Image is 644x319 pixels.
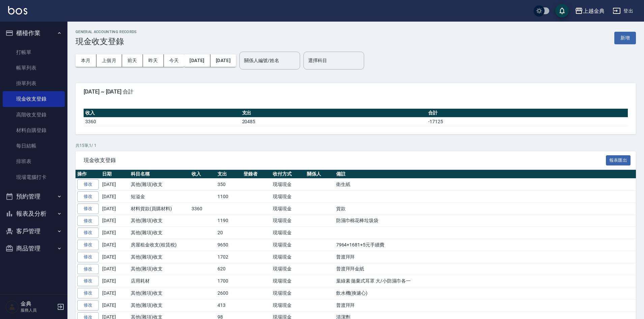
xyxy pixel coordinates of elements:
td: 1100 [216,191,242,203]
td: 1702 [216,251,242,263]
div: 上越金典 [583,7,605,15]
button: 報表及分析 [3,205,65,222]
th: 合計 [427,109,628,117]
td: 現場現金 [271,287,305,299]
button: 昨天 [143,54,164,67]
td: 現場現金 [271,227,305,239]
a: 修改 [77,228,99,238]
td: 現場現金 [271,215,305,227]
td: -17125 [427,117,628,126]
td: 2600 [216,287,242,299]
span: 現金收支登錄 [84,157,606,164]
h3: 現金收支登錄 [76,37,137,46]
td: 現場現金 [271,203,305,215]
td: 普渡拜拜 [334,299,636,311]
th: 操作 [76,170,100,179]
a: 修改 [77,300,99,311]
td: [DATE] [100,203,129,215]
a: 修改 [77,240,99,250]
td: 其他(雜項)收支 [129,215,190,227]
a: 每日結帳 [3,138,65,154]
a: 修改 [77,204,99,214]
td: 房屋租金收支(租賃稅) [129,239,190,251]
td: 1190 [216,215,242,227]
button: 客戶管理 [3,222,65,240]
a: 排班表 [3,154,65,169]
td: 短溢金 [129,191,190,203]
td: 3360 [84,117,240,126]
span: [DATE] ~ [DATE] 合計 [84,88,628,95]
td: [DATE] [100,299,129,311]
a: 材料自購登錄 [3,123,65,138]
button: 本月 [76,54,96,67]
td: 其他(雜項)收支 [129,179,190,191]
button: 前天 [122,54,143,67]
td: 貨款 [334,203,636,215]
button: 櫃檯作業 [3,24,65,42]
a: 現金收支登錄 [3,91,65,107]
th: 收入 [190,170,216,179]
td: 衛生紙 [334,179,636,191]
button: 預約管理 [3,188,65,205]
button: 今天 [164,54,184,67]
a: 打帳單 [3,45,65,60]
a: 高階收支登錄 [3,107,65,123]
th: 支出 [216,170,242,179]
a: 修改 [77,252,99,262]
button: [DATE] [184,54,210,67]
a: 新增 [614,34,636,41]
th: 收入 [84,109,240,117]
td: 普渡拜拜 [334,251,636,263]
td: [DATE] [100,251,129,263]
td: 材料貨款(員購材料) [129,203,190,215]
td: 店用耗材 [129,275,190,287]
td: 350 [216,179,242,191]
td: 現場現金 [271,275,305,287]
td: [DATE] [100,263,129,275]
th: 日期 [100,170,129,179]
td: 20485 [240,117,427,126]
td: 葉綠素 拋棄式耳罩 大/小防濕巾各一 [334,275,636,287]
td: 20 [216,227,242,239]
a: 修改 [77,216,99,226]
a: 修改 [77,288,99,298]
a: 修改 [77,276,99,286]
button: 商品管理 [3,240,65,257]
td: 現場現金 [271,299,305,311]
h5: 金典 [21,300,55,307]
td: 防濕巾棉花棒垃圾袋 [334,215,636,227]
th: 關係人 [305,170,334,179]
td: 現場現金 [271,239,305,251]
p: 服務人員 [21,307,55,313]
td: 413 [216,299,242,311]
a: 修改 [77,179,99,190]
td: 現場現金 [271,179,305,191]
th: 收付方式 [271,170,305,179]
td: [DATE] [100,275,129,287]
td: 現場現金 [271,191,305,203]
td: [DATE] [100,239,129,251]
td: 9650 [216,239,242,251]
button: 登出 [610,5,636,17]
button: save [555,4,569,18]
a: 帳單列表 [3,60,65,76]
td: 其他(雜項)收支 [129,263,190,275]
th: 科目名稱 [129,170,190,179]
button: 上越金典 [572,4,607,18]
td: 現場現金 [271,251,305,263]
td: [DATE] [100,215,129,227]
a: 現場電腦打卡 [3,169,65,185]
th: 備註 [334,170,636,179]
td: [DATE] [100,227,129,239]
td: 其他(雜項)收支 [129,299,190,311]
th: 支出 [240,109,427,117]
a: 掛單列表 [3,76,65,91]
img: Logo [8,6,27,15]
th: 登錄者 [242,170,271,179]
h2: GENERAL ACCOUNTING RECORDS [76,30,137,34]
td: 飲水機(換濾心) [334,287,636,299]
td: 3360 [190,203,216,215]
td: 普渡拜拜金紙 [334,263,636,275]
td: [DATE] [100,179,129,191]
td: 其他(雜項)收支 [129,227,190,239]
